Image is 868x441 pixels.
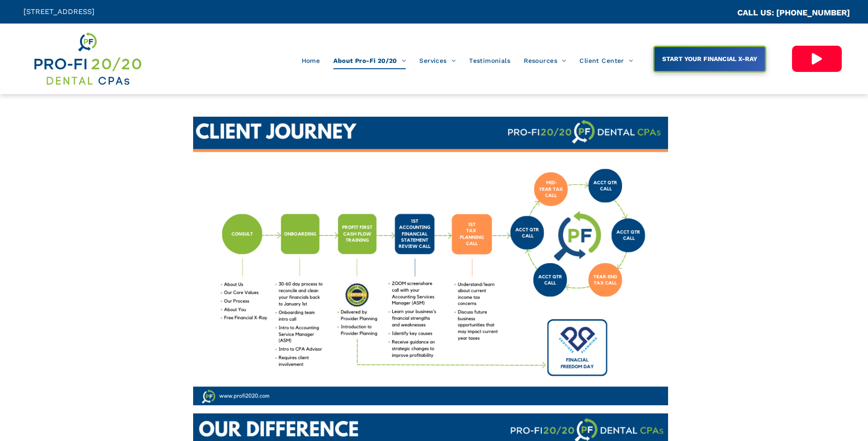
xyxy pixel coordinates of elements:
[327,52,413,69] a: About Pro-Fi 20/20
[24,7,95,16] span: [STREET_ADDRESS]
[193,117,668,405] img: Grow Your Dental Business with Our Dental CPA Consulting Services
[659,51,760,67] span: START YOUR FINANCIAL X-RAY
[699,9,737,17] span: CA::CALLC
[413,52,462,69] a: Services
[737,8,850,17] a: CALL US: [PHONE_NUMBER]
[653,46,766,72] a: START YOUR FINANCIAL X-RAY
[462,52,517,69] a: Testimonials
[295,52,327,69] a: Home
[517,52,573,69] a: Resources
[573,52,640,69] a: Client Center
[33,30,142,87] img: Get Dental CPA Consulting, Bookkeeping, & Bank Loans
